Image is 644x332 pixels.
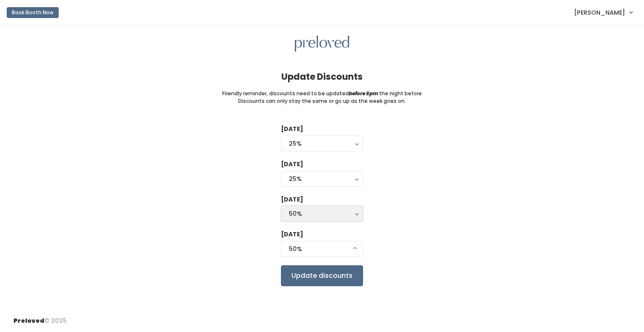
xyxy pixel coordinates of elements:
small: Discounts can only stay the same or go up as the week goes on. [238,97,406,105]
span: [PERSON_NAME] [574,8,625,17]
label: [DATE] [281,125,303,133]
div: 50% [289,209,355,218]
button: 25% [281,136,363,152]
a: Book Booth Now [7,3,59,22]
button: 25% [281,171,363,187]
a: [PERSON_NAME] [566,3,641,21]
button: 50% [281,206,363,222]
input: Update discounts [281,265,363,286]
div: 50% [289,244,355,254]
div: 25% [289,174,355,183]
span: Preloved [13,316,44,325]
button: Book Booth Now [7,7,59,18]
div: © 2025 [13,310,67,325]
small: Friendly reminder, discounts need to be updated the night before [222,90,422,97]
label: [DATE] [281,195,303,204]
h4: Update Discounts [281,72,363,81]
i: before 6pm [349,90,378,97]
img: preloved logo [295,36,349,52]
div: 25% [289,139,355,148]
label: [DATE] [281,230,303,239]
label: [DATE] [281,160,303,169]
button: 50% [281,241,363,257]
